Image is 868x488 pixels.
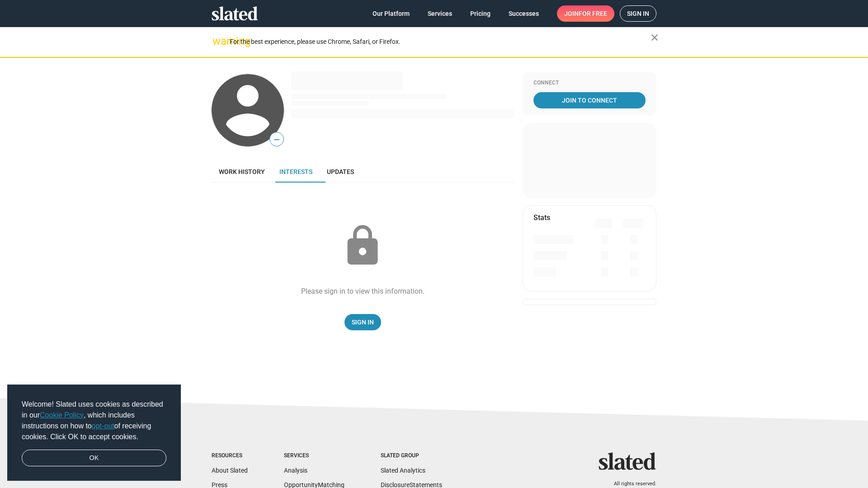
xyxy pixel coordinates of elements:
span: Successes [509,5,539,22]
span: Sign In [352,314,374,330]
a: Sign In [344,314,381,330]
span: Pricing [470,5,491,22]
a: Analysis [284,467,307,474]
div: Please sign in to view this information. [301,286,425,296]
a: dismiss cookie message [22,450,166,467]
a: Sign in [620,5,656,22]
div: Connect [533,80,646,87]
a: Join To Connect [533,92,646,108]
mat-icon: lock [340,223,385,268]
div: Slated Group [381,452,442,460]
div: cookieconsent [7,385,181,481]
a: Our Platform [365,5,417,22]
a: Cookie Policy [40,411,84,419]
span: Work history [219,168,265,175]
span: Welcome! Slated uses cookies as described in our , which includes instructions on how to of recei... [22,399,166,442]
mat-icon: close [649,32,660,43]
mat-icon: warning [212,36,223,47]
div: Resources [212,452,248,460]
a: Pricing [463,5,498,22]
a: About Slated [212,467,248,474]
span: Our Platform [373,5,410,22]
span: Join [564,5,607,22]
span: Join To Connect [535,92,644,108]
div: Services [284,452,344,460]
span: Services [428,5,452,22]
a: Services [420,5,459,22]
a: Work history [212,161,272,183]
a: Successes [501,5,546,22]
a: Joinfor free [557,5,614,22]
a: opt-out [92,422,114,430]
mat-card-title: Stats [533,213,550,222]
a: Slated Analytics [381,467,425,474]
span: — [270,134,283,145]
a: Updates [320,161,361,183]
a: Interests [272,161,320,183]
span: Sign in [627,6,649,21]
span: Interests [279,168,312,175]
span: Updates [327,168,354,175]
div: For the best experience, please use Chrome, Safari, or Firefox. [230,36,651,48]
span: for free [579,5,607,22]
